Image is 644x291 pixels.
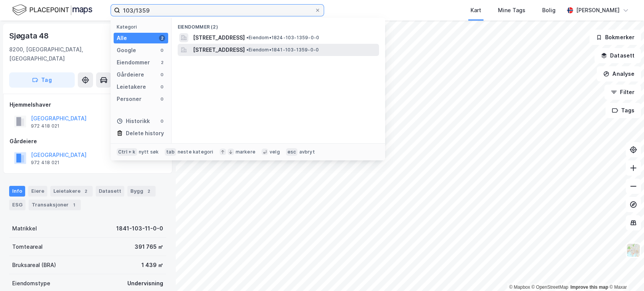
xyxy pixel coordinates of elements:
[117,24,168,30] div: Kategori
[82,187,90,195] div: 2
[9,200,26,210] div: ESG
[165,148,176,156] div: tab
[286,148,298,156] div: esc
[12,224,37,233] div: Matrikkel
[597,66,641,82] button: Analyse
[31,123,59,129] div: 972 418 021
[145,187,153,195] div: 2
[246,47,249,53] span: •
[246,47,319,53] span: Eiendom • 1841-103-1359-0-0
[116,224,163,233] div: 1841-103-11-0-0
[159,96,165,102] div: 0
[178,149,214,155] div: neste kategori
[471,6,481,15] div: Kart
[117,58,150,67] div: Eiendommer
[126,129,164,138] div: Delete history
[31,160,59,166] div: 972 418 021
[117,46,136,55] div: Google
[193,45,245,54] span: [STREET_ADDRESS]
[246,35,249,40] span: •
[9,72,75,88] button: Tag
[12,3,92,17] img: logo.f888ab2527a4732fd821a326f86c7f29.svg
[159,35,165,41] div: 2
[12,261,56,270] div: Bruksareal (BRA)
[28,186,47,197] div: Eiere
[576,6,620,15] div: [PERSON_NAME]
[299,149,315,155] div: avbryt
[127,279,163,288] div: Undervisning
[117,82,146,91] div: Leietakere
[12,242,43,251] div: Tomteareal
[50,186,93,197] div: Leietakere
[159,47,165,53] div: 0
[605,103,641,118] button: Tags
[159,84,165,90] div: 0
[159,59,165,66] div: 2
[594,48,641,63] button: Datasett
[117,117,150,126] div: Historikk
[117,94,141,104] div: Personer
[10,100,166,109] div: Hjemmelshaver
[532,285,569,290] a: OpenStreetMap
[570,285,608,290] a: Improve this map
[29,200,81,210] div: Transaksjoner
[135,242,163,251] div: 391 765 ㎡
[606,254,644,291] div: Kontrollprogram for chat
[172,18,385,32] div: Eiendommer (2)
[9,45,130,63] div: 8200, [GEOGRAPHIC_DATA], [GEOGRAPHIC_DATA]
[542,6,556,15] div: Bolig
[270,149,280,155] div: velg
[120,5,315,16] input: Søk på adresse, matrikkel, gårdeiere, leietakere eller personer
[159,72,165,78] div: 0
[604,85,641,100] button: Filter
[117,34,127,43] div: Alle
[193,33,245,42] span: [STREET_ADDRESS]
[498,6,525,15] div: Mine Tags
[12,279,50,288] div: Eiendomstype
[70,201,78,209] div: 1
[127,186,156,197] div: Bygg
[117,148,137,156] div: Ctrl + k
[509,285,530,290] a: Mapbox
[139,149,159,155] div: nytt søk
[236,149,255,155] div: markere
[9,186,25,197] div: Info
[159,118,165,124] div: 0
[589,30,641,45] button: Bokmerker
[606,254,644,291] iframe: Chat Widget
[96,186,124,197] div: Datasett
[141,261,163,270] div: 1 439 ㎡
[626,243,641,257] img: Z
[246,35,319,41] span: Eiendom • 1824-103-1359-0-0
[117,70,144,79] div: Gårdeiere
[9,30,50,42] div: Sjøgata 48
[10,137,166,146] div: Gårdeiere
